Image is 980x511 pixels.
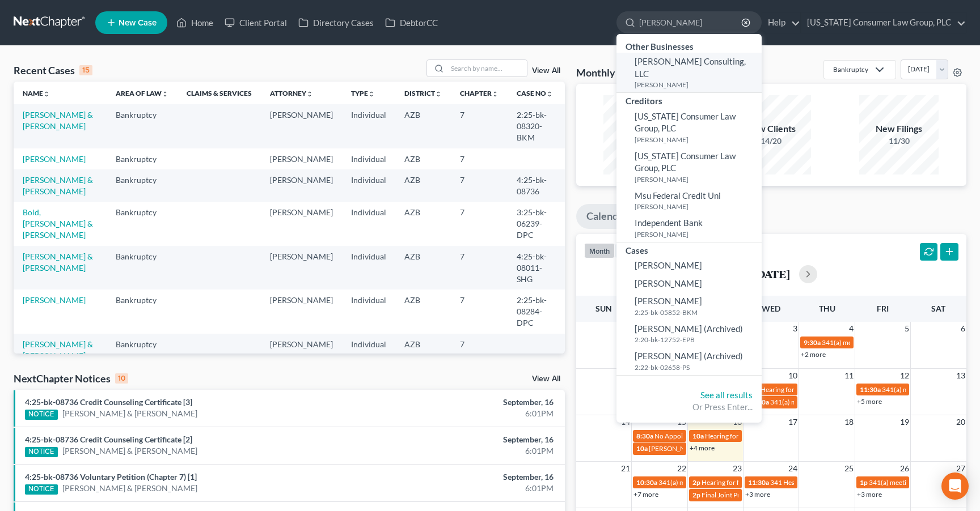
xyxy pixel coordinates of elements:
[903,322,910,335] span: 5
[395,169,451,202] td: AZB
[787,415,799,429] span: 17
[635,351,743,361] span: [PERSON_NAME] (Archived)
[351,89,375,97] a: Typeunfold_more
[732,122,811,135] div: New Clients
[451,246,508,289] td: 7
[833,65,868,74] div: Bankruptcy
[899,415,910,429] span: 19
[753,268,790,280] h2: [DATE]
[843,462,855,475] span: 25
[62,408,197,419] a: [PERSON_NAME] & [PERSON_NAME]
[843,369,855,382] span: 11
[115,373,128,384] div: 10
[616,53,762,92] a: [PERSON_NAME] Consulting, LLC[PERSON_NAME]
[342,334,395,366] td: Individual
[107,202,178,246] td: Bankruptcy
[435,91,442,97] i: unfold_more
[877,304,889,313] span: Fri
[616,347,762,375] a: [PERSON_NAME] (Archived)2:22-bk-02658-PS
[931,304,945,313] span: Sat
[107,246,178,289] td: Bankruptcy
[748,478,769,487] span: 11:30a
[79,65,92,75] div: 15
[654,432,707,440] span: No Appointments
[616,187,762,215] a: Msu Federal Credit Uni[PERSON_NAME]
[395,289,451,333] td: AZB
[342,104,395,148] td: Individual
[702,491,866,499] span: Final Joint Pretrial Conference ([GEOGRAPHIC_DATA])
[385,483,553,494] div: 6:01PM
[23,175,93,196] a: [PERSON_NAME] & [PERSON_NAME]
[635,308,759,317] small: 2:25-bk-05852-BKM
[859,135,939,147] div: 11/30
[635,229,759,239] small: [PERSON_NAME]
[860,478,868,487] span: 1p
[616,257,762,274] a: [PERSON_NAME]
[171,12,219,33] a: Home
[23,110,93,131] a: [PERSON_NAME] & [PERSON_NAME]
[25,410,58,420] div: NOTICE
[23,295,86,305] a: [PERSON_NAME]
[342,202,395,246] td: Individual
[385,408,553,419] div: 6:01PM
[801,350,826,359] a: +2 more
[676,462,687,475] span: 22
[770,478,859,487] span: 341 Hearing for Copic, Milosh
[732,462,743,475] span: 23
[941,472,969,500] div: Open Intercom Messenger
[25,472,197,482] a: 4:25-bk-08736 Voluntary Petition (Chapter 7) [1]
[404,89,442,97] a: Districtunfold_more
[635,111,736,133] span: [US_STATE] Consumer Law Group, PLC
[690,444,715,452] a: +4 more
[162,91,168,97] i: unfold_more
[705,432,793,440] span: Hearing for [PERSON_NAME]
[23,207,93,240] a: Bold, [PERSON_NAME] & [PERSON_NAME]
[395,202,451,246] td: AZB
[819,304,835,313] span: Thu
[616,214,762,242] a: Independent Bank[PERSON_NAME]
[119,19,157,27] span: New Case
[702,478,928,487] span: Hearing for Mannenbach v. UNITED STATES DEPARTMENT OF EDUCATION
[615,243,643,258] button: week
[508,169,564,202] td: 4:25-bk-08736
[960,322,966,335] span: 6
[261,246,342,289] td: [PERSON_NAME]
[860,385,881,394] span: 11:30a
[451,202,508,246] td: 7
[576,66,657,79] h3: Monthly Progress
[508,246,564,289] td: 4:25-bk-08011-SHG
[955,415,966,429] span: 20
[649,444,762,453] span: [PERSON_NAME] Arbitration Hearing
[857,490,882,499] a: +3 more
[107,104,178,148] td: Bankruptcy
[270,89,313,97] a: Attorneyunfold_more
[178,82,261,104] th: Claims & Services
[451,289,508,333] td: 7
[822,338,931,347] span: 341(a) meeting for [PERSON_NAME]
[635,56,746,78] span: [PERSON_NAME] Consulting, LLC
[25,447,58,457] div: NOTICE
[635,174,759,184] small: [PERSON_NAME]
[658,478,768,487] span: 341(a) meeting for [PERSON_NAME]
[700,390,753,400] a: See all results
[857,397,882,406] a: +5 more
[635,363,759,372] small: 2:22-bk-02658-PS
[532,67,560,75] a: View All
[635,296,702,306] span: [PERSON_NAME]
[107,289,178,333] td: Bankruptcy
[261,169,342,202] td: [PERSON_NAME]
[261,148,342,169] td: [PERSON_NAME]
[25,397,192,407] a: 4:25-bk-08736 Credit Counseling Certificate [3]
[616,147,762,187] a: [US_STATE] Consumer Law Group, PLC[PERSON_NAME]
[342,148,395,169] td: Individual
[385,445,553,457] div: 6:01PM
[116,89,168,97] a: Area of Lawunfold_more
[616,108,762,147] a: [US_STATE] Consumer Law Group, PLC[PERSON_NAME]
[635,190,721,201] span: Msu Federal Credit Uni
[787,369,799,382] span: 10
[219,12,293,33] a: Client Portal
[395,148,451,169] td: AZB
[23,252,93,272] a: [PERSON_NAME] & [PERSON_NAME]
[635,218,703,228] span: Independent Bank
[626,401,753,413] div: Or Press Enter...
